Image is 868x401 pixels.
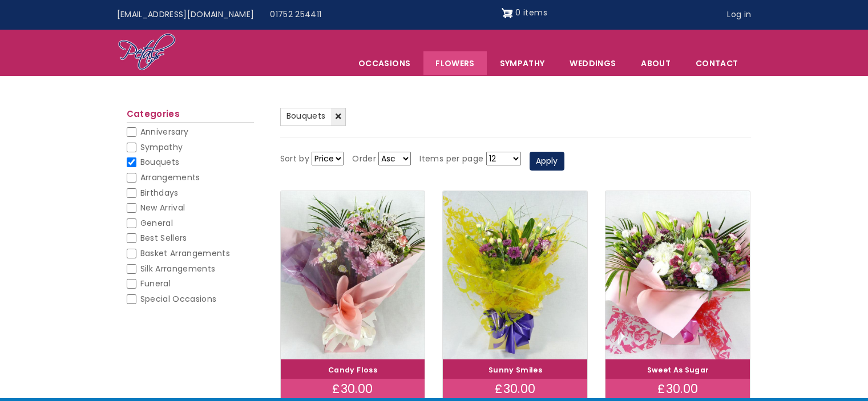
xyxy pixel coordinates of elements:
[140,248,231,259] span: Basket Arrangements
[140,156,180,168] span: Bouquets
[140,278,171,289] span: Funeral
[605,191,750,359] img: Sweet As Sugar
[419,152,483,166] label: Items per page
[558,51,628,75] span: Weddings
[515,7,547,18] span: 0 items
[127,109,254,123] h2: Categories
[140,202,185,213] span: New Arrival
[502,4,513,22] img: Shopping cart
[488,365,542,375] a: Sunny Smiles
[140,263,216,274] span: Silk Arrangements
[286,110,326,121] span: Bouquets
[328,365,377,375] a: Candy Floss
[140,141,183,153] span: Sympathy
[140,217,173,229] span: General
[488,51,557,75] a: Sympathy
[140,126,189,137] span: Anniversary
[443,191,587,359] img: Sunny Smiles
[140,232,187,244] span: Best Sellers
[262,4,329,26] a: 01752 254411
[281,379,425,399] div: £30.00
[502,4,547,22] a: Shopping cart 0 items
[443,379,587,399] div: £30.00
[140,293,217,305] span: Special Occasions
[140,187,179,199] span: Birthdays
[346,51,422,75] span: Occasions
[530,152,564,171] button: Apply
[719,4,759,26] a: Log in
[352,152,376,166] label: Order
[118,33,176,72] img: Home
[109,4,263,26] a: [EMAIL_ADDRESS][DOMAIN_NAME]
[647,365,709,375] a: Sweet As Sugar
[605,379,750,399] div: £30.00
[629,51,683,75] a: About
[140,172,200,183] span: Arrangements
[423,51,486,75] a: Flowers
[684,51,750,75] a: Contact
[281,191,425,359] img: Candy Floss
[280,108,346,126] a: Bouquets
[280,152,309,166] label: Sort by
